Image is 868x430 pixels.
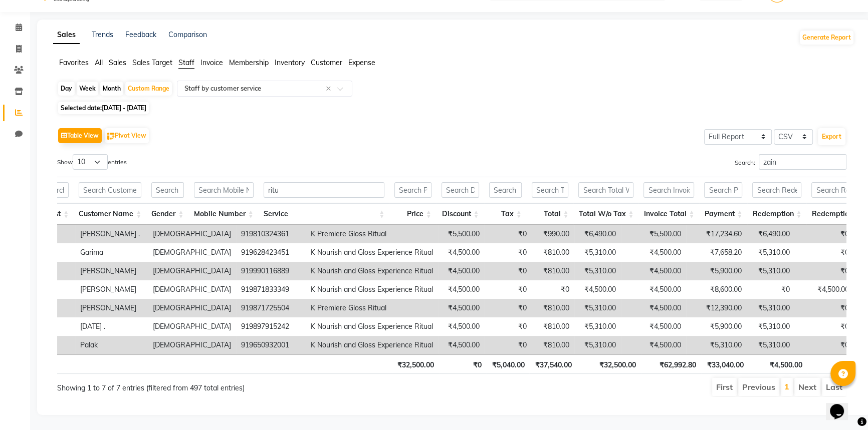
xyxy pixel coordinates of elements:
[438,317,485,336] td: ₹4,500.00
[392,354,439,374] th: ₹32,500.00
[621,336,686,354] td: ₹4,500.00
[58,128,102,143] button: Table View
[77,82,98,96] div: Week
[306,225,438,243] td: K Premiere Gloss Ritual
[485,280,532,299] td: ₹0
[747,336,795,354] td: ₹5,310.00
[574,225,621,243] td: ₹6,490.00
[100,82,123,96] div: Month
[735,154,846,170] label: Search:
[236,280,306,299] td: 919871833349
[109,58,126,67] span: Sales
[747,243,795,262] td: ₹5,310.00
[200,58,223,67] span: Invoice
[148,336,236,354] td: [DEMOGRAPHIC_DATA]
[532,336,574,354] td: ₹810.00
[95,58,103,67] span: All
[394,182,431,198] input: Search Price
[306,262,438,280] td: K Nourish and Gloss Experience Ritual
[148,262,236,280] td: [DEMOGRAPHIC_DATA]
[438,280,485,299] td: ₹4,500.00
[148,225,236,243] td: [DEMOGRAPHIC_DATA]
[532,243,574,262] td: ₹810.00
[236,336,306,354] td: 919650932001
[747,203,806,225] th: Redemption: activate to sort column ascending
[532,317,574,336] td: ₹810.00
[275,58,305,67] span: Inventory
[438,336,485,354] td: ₹4,500.00
[326,84,334,94] span: Clear all
[795,336,854,354] td: ₹0
[532,299,574,317] td: ₹810.00
[189,203,259,225] th: Mobile Number: activate to sort column ascending
[574,243,621,262] td: ₹5,310.00
[438,262,485,280] td: ₹4,500.00
[621,280,686,299] td: ₹4,500.00
[759,154,846,170] input: Search:
[306,317,438,336] td: K Nourish and Gloss Experience Ritual
[75,317,148,336] td: [DATE] .
[236,299,306,317] td: 919871725504
[485,262,532,280] td: ₹0
[800,31,853,45] button: Generate Report
[621,262,686,280] td: ₹4,500.00
[438,243,485,262] td: ₹4,500.00
[573,203,638,225] th: Total W/o Tax: activate to sort column ascending
[439,354,487,374] th: ₹0
[752,182,801,198] input: Search Redemption
[264,182,385,198] input: Search Service
[442,182,479,198] input: Search Discount
[306,299,438,317] td: K Premiere Gloss Ritual
[784,381,789,391] a: 1
[621,243,686,262] td: ₹4,500.00
[747,317,795,336] td: ₹5,310.00
[795,280,854,299] td: ₹4,500.00
[485,317,532,336] td: ₹0
[146,203,188,225] th: Gender: activate to sort column ascending
[795,317,854,336] td: ₹0
[578,182,633,198] input: Search Total W/o Tax
[57,377,377,393] div: Showing 1 to 7 of 7 entries (filtered from 497 total entries)
[74,203,146,225] th: Customer Name: activate to sort column ascending
[58,82,75,96] div: Day
[75,225,148,243] td: [PERSON_NAME] .
[125,30,156,39] a: Feedback
[532,182,569,198] input: Search Total
[107,133,115,140] img: pivot.png
[59,58,89,67] span: Favorites
[621,225,686,243] td: ₹5,500.00
[532,262,574,280] td: ₹810.00
[699,203,747,225] th: Payment: activate to sort column ascending
[747,280,795,299] td: ₹0
[532,280,574,299] td: ₹0
[577,354,641,374] th: ₹32,500.00
[148,243,236,262] td: [DEMOGRAPHIC_DATA]
[105,128,149,143] button: Pivot View
[686,262,747,280] td: ₹5,900.00
[306,280,438,299] td: K Nourish and Gloss Experience Ritual
[236,243,306,262] td: 919628423451
[574,280,621,299] td: ₹4,500.00
[621,299,686,317] td: ₹4,500.00
[194,182,254,198] input: Search Mobile Number
[747,225,795,243] td: ₹6,490.00
[229,58,269,67] span: Membership
[259,203,390,225] th: Service: activate to sort column ascending
[686,243,747,262] td: ₹7,658.20
[487,354,530,374] th: ₹5,040.00
[148,280,236,299] td: [DEMOGRAPHIC_DATA]
[148,299,236,317] td: [DEMOGRAPHIC_DATA]
[704,182,742,198] input: Search Payment
[795,225,854,243] td: ₹0
[168,30,207,39] a: Comparison
[574,299,621,317] td: ₹5,310.00
[75,280,148,299] td: [PERSON_NAME]
[532,225,574,243] td: ₹990.00
[75,299,148,317] td: [PERSON_NAME]
[621,317,686,336] td: ₹4,500.00
[58,102,149,114] span: Selected date:
[438,299,485,317] td: ₹4,500.00
[125,82,172,96] div: Custom Range
[132,58,172,67] span: Sales Target
[92,30,113,39] a: Trends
